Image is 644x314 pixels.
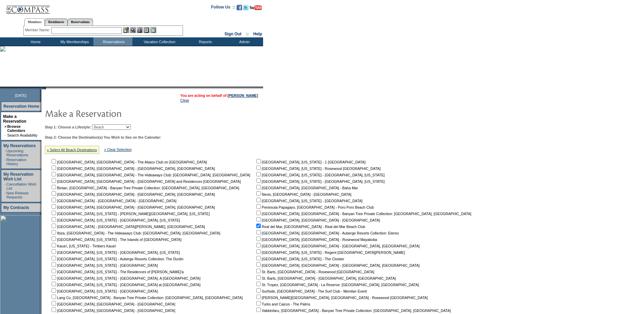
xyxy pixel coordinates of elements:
[250,5,262,10] img: Subscribe to our YouTube Channel
[253,32,262,36] a: Help
[50,179,241,184] nobr: [GEOGRAPHIC_DATA], [GEOGRAPHIC_DATA] - [GEOGRAPHIC_DATA] and Residences [GEOGRAPHIC_DATA]
[50,276,200,280] nobr: [GEOGRAPHIC_DATA], [US_STATE] - [GEOGRAPHIC_DATA], A [GEOGRAPHIC_DATA]
[104,147,132,152] a: » Clear Selection
[43,87,46,89] img: promoShadowLeftCorner.gif
[6,149,28,157] a: Upcoming Reservations
[50,289,158,293] nobr: [GEOGRAPHIC_DATA], [US_STATE] - [GEOGRAPHIC_DATA]
[255,296,428,300] nobr: [PERSON_NAME][GEOGRAPHIC_DATA], [GEOGRAPHIC_DATA] - Rosewood [GEOGRAPHIC_DATA]
[50,250,180,255] nobr: [GEOGRAPHIC_DATA], [US_STATE] - [GEOGRAPHIC_DATA], [US_STATE]
[243,5,249,10] img: Follow us on Twitter
[5,149,6,157] td: ·
[50,238,181,242] nobr: [GEOGRAPHIC_DATA], [US_STATE] - The Islands of [GEOGRAPHIC_DATA]
[255,244,420,248] nobr: [GEOGRAPHIC_DATA], [GEOGRAPHIC_DATA] - [GEOGRAPHIC_DATA], [GEOGRAPHIC_DATA]
[50,296,243,300] nobr: Lang Co, [GEOGRAPHIC_DATA] - Banyan Tree Private Collection: [GEOGRAPHIC_DATA], [GEOGRAPHIC_DATA]
[47,148,97,152] a: » Select All Beach Destinations
[7,133,37,137] a: Search Availability
[3,172,34,181] a: My Reservation Wish List
[50,309,175,313] nobr: [GEOGRAPHIC_DATA], [GEOGRAPHIC_DATA] - [GEOGRAPHIC_DATA]
[255,212,471,216] nobr: [GEOGRAPHIC_DATA], [GEOGRAPHIC_DATA] - Banyan Tree Private Collection: [GEOGRAPHIC_DATA], [GEOGRA...
[255,276,396,280] nobr: St. Barts, [GEOGRAPHIC_DATA] - [GEOGRAPHIC_DATA], [GEOGRAPHIC_DATA]
[50,199,177,203] nobr: [GEOGRAPHIC_DATA] - [GEOGRAPHIC_DATA] - [GEOGRAPHIC_DATA]
[255,309,451,313] nobr: Vabbinfaru, [GEOGRAPHIC_DATA] - Banyan Tree Private Collection: [GEOGRAPHIC_DATA], [GEOGRAPHIC_DATA]
[255,199,363,203] nobr: [GEOGRAPHIC_DATA], [US_STATE] - [GEOGRAPHIC_DATA]
[243,7,249,11] a: Follow us on Twitter
[25,27,51,33] div: Member Name:
[250,7,262,11] a: Subscribe to our YouTube Channel
[7,124,25,133] a: Browse Calendars
[255,289,367,293] nobr: Surfside, [GEOGRAPHIC_DATA] - The Surf Club - Member Event
[6,182,36,190] a: Cancellation Wish List
[54,37,93,46] td: My Memberships
[237,7,242,11] a: Become our fan on Facebook
[255,302,310,306] nobr: Turks and Caicos - The Palms
[50,167,215,171] nobr: [GEOGRAPHIC_DATA], [GEOGRAPHIC_DATA] - [GEOGRAPHIC_DATA], [GEOGRAPHIC_DATA]
[255,167,381,171] nobr: [GEOGRAPHIC_DATA], [US_STATE] - Rosewood [GEOGRAPHIC_DATA]
[50,257,183,261] nobr: [GEOGRAPHIC_DATA], [US_STATE] - Auberge Resorts Collection: The Dunlin
[3,114,26,124] a: Make a Reservation
[24,18,45,26] a: Members
[5,182,6,190] td: ·
[45,125,91,129] b: Step 1: Choose a Lifestyle:
[50,160,207,164] nobr: [GEOGRAPHIC_DATA], [GEOGRAPHIC_DATA] - The Abaco Club on [GEOGRAPHIC_DATA]
[4,133,6,137] td: ·
[185,37,224,46] td: Reports
[50,173,250,177] nobr: [GEOGRAPHIC_DATA], [GEOGRAPHIC_DATA] - The Hideaways Club: [GEOGRAPHIC_DATA], [GEOGRAPHIC_DATA]
[255,250,405,255] nobr: [GEOGRAPHIC_DATA], [US_STATE] - Regent [GEOGRAPHIC_DATA][PERSON_NAME]
[50,231,220,235] nobr: Ibiza, [GEOGRAPHIC_DATA] - The Hideaways Club: [GEOGRAPHIC_DATA], [GEOGRAPHIC_DATA]
[50,218,180,222] nobr: [GEOGRAPHIC_DATA], [US_STATE] - [GEOGRAPHIC_DATA], [US_STATE]
[255,173,385,177] nobr: [GEOGRAPHIC_DATA], [US_STATE] - [GEOGRAPHIC_DATA], [US_STATE]
[3,104,39,109] a: Reservation Home
[93,37,132,46] td: Reservations
[255,225,365,229] nobr: Real del Mar, [GEOGRAPHIC_DATA] - Real del Mar Beach Club
[50,205,215,209] nobr: [GEOGRAPHIC_DATA], [GEOGRAPHIC_DATA] - [GEOGRAPHIC_DATA], [GEOGRAPHIC_DATA]
[180,93,258,98] span: You are acting on behalf of:
[132,37,185,46] td: Vacation Collection
[50,225,205,229] nobr: [GEOGRAPHIC_DATA] - [GEOGRAPHIC_DATA][PERSON_NAME], [GEOGRAPHIC_DATA]
[50,186,239,190] nobr: Bintan, [GEOGRAPHIC_DATA] - Banyan Tree Private Collection: [GEOGRAPHIC_DATA], [GEOGRAPHIC_DATA]
[224,32,241,36] a: Sign Out
[3,205,29,210] a: My Contracts
[50,302,175,306] nobr: [GEOGRAPHIC_DATA], [GEOGRAPHIC_DATA] - [GEOGRAPHIC_DATA]
[6,158,26,166] a: Reservation History
[130,27,136,33] img: View
[45,135,161,139] b: Step 2: Choose the Destination(s) You Wish to See on the Calendar:
[255,257,344,261] nobr: [GEOGRAPHIC_DATA], [US_STATE] - The Cloister
[211,4,235,12] td: Follow Us ::
[180,98,189,102] a: Clear
[45,18,68,25] a: Residences
[255,231,399,235] nobr: [GEOGRAPHIC_DATA], [GEOGRAPHIC_DATA] - Auberge Resorts Collection: Etereo
[255,270,374,274] nobr: St. Barts, [GEOGRAPHIC_DATA] - Rosewood [GEOGRAPHIC_DATA]
[123,27,129,33] img: b_edit.gif
[255,283,419,287] nobr: St. Tropez, [GEOGRAPHIC_DATA] - La Reserve: [GEOGRAPHIC_DATA], [GEOGRAPHIC_DATA]
[50,270,184,274] nobr: [GEOGRAPHIC_DATA], [US_STATE] - The Residences of [PERSON_NAME]'a
[46,87,47,89] img: blank.gif
[50,263,158,267] nobr: [GEOGRAPHIC_DATA], [US_STATE] - [GEOGRAPHIC_DATA]
[4,124,6,128] b: »
[224,37,263,46] td: Admin
[237,5,242,10] img: Become our fan on Facebook
[150,27,156,33] img: b_calculator.gif
[45,106,181,120] img: pgTtlMakeReservation.gif
[255,205,374,209] nobr: Peninsula Papagayo, [GEOGRAPHIC_DATA] - Poro Poro Beach Club
[255,263,420,267] nobr: [GEOGRAPHIC_DATA], [GEOGRAPHIC_DATA] - [GEOGRAPHIC_DATA], [GEOGRAPHIC_DATA]
[255,238,377,242] nobr: [GEOGRAPHIC_DATA], [GEOGRAPHIC_DATA] - Rosewood Mayakoba
[50,192,215,196] nobr: [GEOGRAPHIC_DATA], [GEOGRAPHIC_DATA] - [GEOGRAPHIC_DATA], [GEOGRAPHIC_DATA]
[15,93,26,98] span: [DATE]
[15,37,54,46] td: Home
[255,179,385,184] nobr: [GEOGRAPHIC_DATA], [US_STATE] - [GEOGRAPHIC_DATA], [US_STATE]
[228,93,258,98] a: [PERSON_NAME]
[50,244,116,248] nobr: Kaua'i, [US_STATE] - Timbers Kaua'i
[3,143,36,148] a: My Reservations
[50,283,200,287] nobr: [GEOGRAPHIC_DATA], [US_STATE] - [GEOGRAPHIC_DATA] at [GEOGRAPHIC_DATA]
[255,192,351,196] nobr: Nevis, [GEOGRAPHIC_DATA] - [GEOGRAPHIC_DATA]
[68,18,93,25] a: Reservations
[255,186,358,190] nobr: [GEOGRAPHIC_DATA], [GEOGRAPHIC_DATA] - Baha Mar
[50,212,210,216] nobr: [GEOGRAPHIC_DATA], [US_STATE] - [PERSON_NAME][GEOGRAPHIC_DATA], [US_STATE]
[255,218,380,222] nobr: [GEOGRAPHIC_DATA], [GEOGRAPHIC_DATA] - [GEOGRAPHIC_DATA]
[6,191,29,199] a: New Release Requests
[246,32,249,36] span: ::
[137,27,143,33] img: Impersonate
[144,27,149,33] img: Reservations
[255,160,366,164] nobr: [GEOGRAPHIC_DATA], [US_STATE] - 1 [GEOGRAPHIC_DATA]
[5,158,6,166] td: ·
